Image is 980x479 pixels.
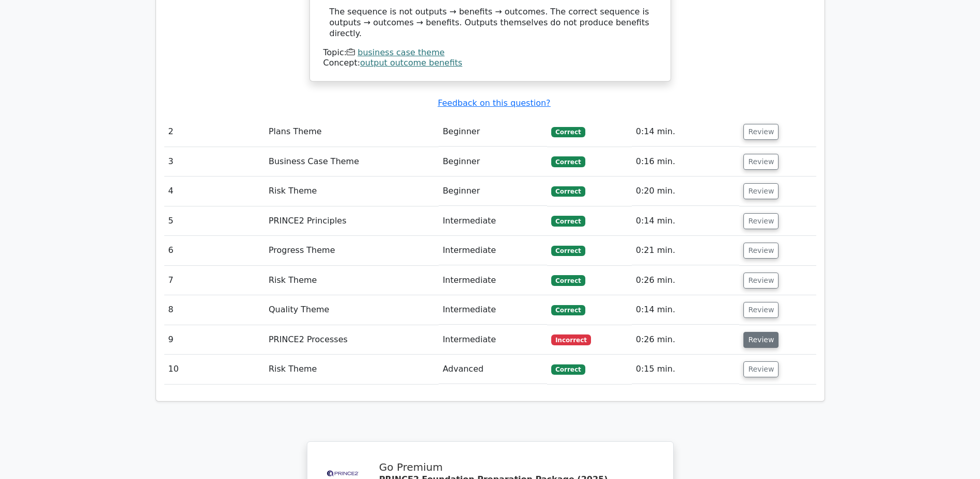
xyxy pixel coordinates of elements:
td: Advanced [439,355,547,384]
td: Beginner [439,147,547,177]
td: PRINCE2 Processes [265,325,439,355]
span: Correct [551,216,585,226]
td: 0:14 min. [632,206,740,236]
td: 0:14 min. [632,295,740,325]
td: Plans Theme [265,117,439,147]
div: Topic: [323,47,657,58]
a: Feedback on this question? [438,98,550,108]
td: Intermediate [439,206,547,236]
td: Intermediate [439,325,547,355]
td: 4 [164,177,265,206]
td: 3 [164,147,265,177]
td: Business Case Theme [265,147,439,177]
span: Correct [551,127,585,137]
td: 0:20 min. [632,177,740,206]
button: Review [743,124,779,140]
span: Correct [551,275,585,285]
button: Review [743,154,779,170]
td: Risk Theme [265,177,439,206]
button: Review [743,243,779,259]
button: Review [743,361,779,377]
td: Intermediate [439,266,547,295]
button: Review [743,183,779,199]
span: Correct [551,364,585,375]
td: PRINCE2 Principles [265,206,439,236]
td: 9 [164,325,265,355]
span: Correct [551,305,585,315]
td: 8 [164,295,265,325]
span: Correct [551,156,585,167]
button: Review [743,302,779,318]
td: Beginner [439,117,547,147]
td: Intermediate [439,236,547,265]
td: Risk Theme [265,266,439,295]
td: 0:16 min. [632,147,740,177]
td: 7 [164,266,265,295]
td: 0:21 min. [632,236,740,265]
td: Quality Theme [265,295,439,325]
td: Intermediate [439,295,547,325]
button: Review [743,332,779,348]
td: Risk Theme [265,355,439,384]
span: Correct [551,186,585,197]
td: Beginner [439,177,547,206]
a: output outcome benefits [360,58,462,68]
td: 0:15 min. [632,355,740,384]
td: 0:26 min. [632,266,740,295]
span: Correct [551,246,585,256]
td: 5 [164,206,265,236]
a: business case theme [357,47,444,57]
td: 2 [164,117,265,147]
td: 6 [164,236,265,265]
td: 10 [164,355,265,384]
span: Incorrect [551,334,591,345]
button: Review [743,273,779,289]
div: Concept: [323,58,657,69]
td: Progress Theme [265,236,439,265]
button: Review [743,213,779,229]
td: 0:14 min. [632,117,740,147]
td: 0:26 min. [632,325,740,355]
